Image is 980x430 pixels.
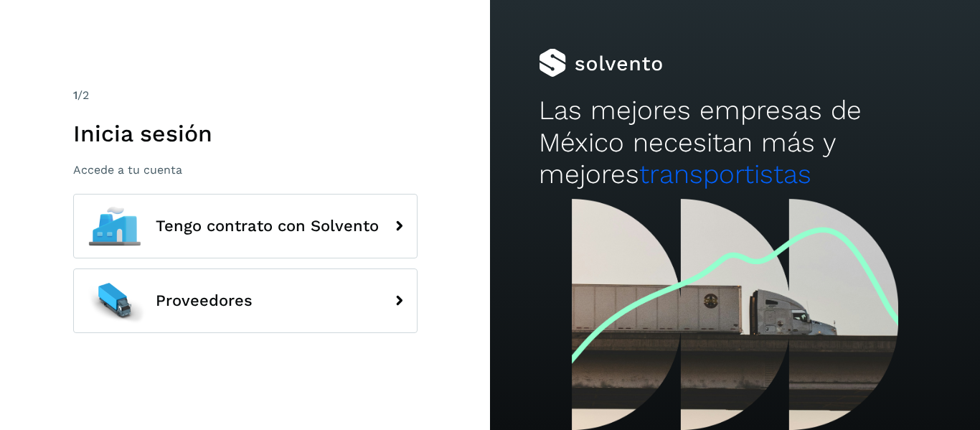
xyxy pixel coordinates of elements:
[639,159,811,190] span: transportistas
[73,163,418,177] p: Accede a tu cuenta
[156,292,253,309] span: Proveedores
[73,194,418,258] button: Tengo contrato con Solvento
[73,88,77,102] span: 1
[73,87,418,104] div: /2
[73,120,418,147] h1: Inicia sesión
[73,268,418,333] button: Proveedores
[539,95,930,190] h2: Las mejores empresas de México necesitan más y mejores
[156,218,379,235] span: Tengo contrato con Solvento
